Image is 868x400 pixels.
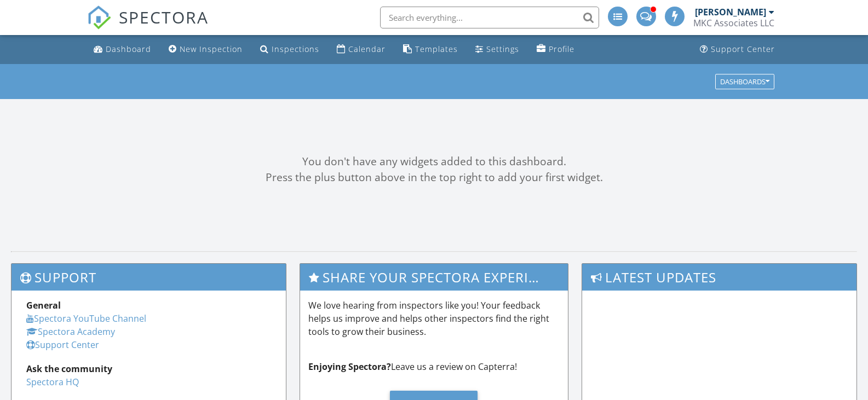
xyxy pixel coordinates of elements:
[26,312,146,324] a: Spectora YouTube Channel
[471,39,524,60] a: Settings
[89,39,156,60] a: Dashboard
[695,39,779,60] a: Support Center
[12,264,286,291] h3: Support
[87,5,111,30] img: The Best Home Inspection Software - Spectora
[26,299,61,311] strong: General
[26,376,79,388] a: Spectora HQ
[308,361,391,373] strong: Enjoying Spectora?
[11,170,857,185] div: Press the plus button above in the top right to add your first widget.
[711,44,775,54] div: Support Center
[308,360,560,373] p: Leave us a review on Capterra!
[532,39,579,60] a: Profile
[348,44,386,54] div: Calendar
[695,7,766,18] div: [PERSON_NAME]
[11,154,857,170] div: You don't have any widgets added to this dashboard.
[26,339,99,351] a: Support Center
[720,78,769,85] div: Dashboards
[582,264,856,291] h3: Latest Updates
[415,44,458,54] div: Templates
[486,44,519,54] div: Settings
[106,44,151,54] div: Dashboard
[180,44,243,54] div: New Inspection
[332,39,390,60] a: Calendar
[308,299,560,338] p: We love hearing from inspectors like you! Your feedback helps us improve and helps other inspecto...
[272,44,319,54] div: Inspections
[119,5,209,28] span: SPECTORA
[26,326,115,338] a: Spectora Academy
[549,44,574,54] div: Profile
[715,74,774,89] button: Dashboards
[300,264,568,291] h3: Share Your Spectora Experience
[399,39,462,60] a: Templates
[256,39,324,60] a: Inspections
[87,15,209,38] a: SPECTORA
[380,7,599,28] input: Search everything...
[164,39,247,60] a: New Inspection
[26,362,271,375] div: Ask the community
[693,18,774,28] div: MKC Associates LLC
